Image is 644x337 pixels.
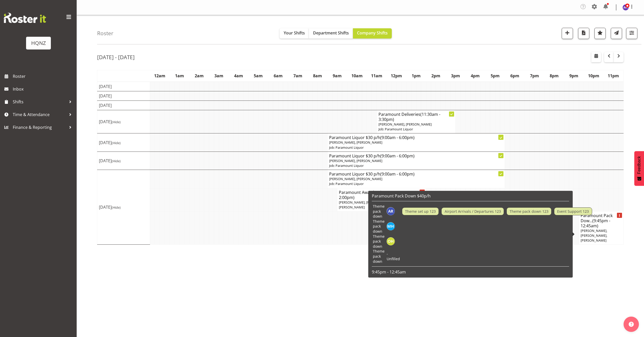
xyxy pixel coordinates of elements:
button: Add a new shift [562,28,573,39]
span: (Hide) [112,120,121,124]
img: alex-romanytchev10814.jpg [387,207,395,215]
th: 12pm [387,70,406,82]
span: (9:45pm - 12:45am) [581,218,610,229]
th: 10pm [584,70,604,82]
span: Event Support 123 [557,209,589,214]
span: Airport Arrivals / Departures 123 [445,209,501,214]
span: Time & Attendance [13,111,66,118]
th: 7am [288,70,308,82]
td: [DATE] [97,82,150,91]
img: otis-haysmith11188.jpg [387,237,395,245]
th: 6pm [505,70,525,82]
th: 4pm [465,70,485,82]
span: Shifts [13,98,66,106]
button: Company Shifts [353,28,392,39]
img: mark-haysmith11191.jpg [387,222,395,230]
th: 3pm [446,70,465,82]
th: 11pm [604,70,624,82]
th: 2am [189,70,209,82]
h4: Paramount Awards Dinner Set Up [339,190,424,200]
th: 7pm [525,70,544,82]
span: (Hide) [112,205,121,210]
h2: [DATE] - [DATE] [97,54,135,60]
th: 11am [367,70,386,82]
h4: Paramount Deliveries [378,112,454,122]
button: Your Shifts [280,28,309,39]
th: 8am [308,70,327,82]
th: 9pm [564,70,584,82]
th: 1am [170,70,189,82]
th: 12am [150,70,169,82]
div: HQNZ [31,39,46,47]
span: Finance & Reporting [13,123,66,131]
button: Highlight an important date within the roster. [594,28,606,39]
td: [DATE] [97,152,150,170]
th: 1pm [406,70,426,82]
h4: Paramount Liquor $30 p/h [329,153,503,158]
td: [DATE] [97,133,150,152]
span: [PERSON_NAME], [PERSON_NAME] [329,140,382,145]
th: 10am [347,70,367,82]
img: help-xxl-2.png [629,322,634,327]
span: Your Shifts [284,30,305,36]
p: Job: Paramount Liquor [329,163,503,168]
span: (Hide) [112,141,121,145]
span: Theme set up 123 [405,209,436,214]
button: Feedback - Show survey [634,151,644,186]
span: (9:00am - 6:00pm) [380,171,415,177]
th: 4am [229,70,248,82]
h4: Roster [97,30,113,36]
h6: Paramount Pack Down $40p/h [372,193,569,198]
span: - Unfilled [387,251,400,261]
th: 8pm [544,70,564,82]
img: Rosterit website logo [4,13,46,23]
span: (11:30am - 3:30pm) [378,111,440,122]
td: [DATE] [97,101,150,110]
h4: Paramount Pack Dow... [581,213,622,228]
span: [PERSON_NAME], [PERSON_NAME] [378,122,432,127]
th: 5pm [485,70,505,82]
h4: Paramount Liquor $30 p/h [329,135,503,140]
span: [PERSON_NAME], [PERSON_NAME] [329,158,382,163]
span: Department Shifts [313,30,349,36]
span: Theme pack down 123 [510,209,548,214]
th: 6am [268,70,288,82]
span: Company Shifts [357,30,388,36]
button: Select a specific date within the roster. [591,52,601,62]
span: (9:00am - 6:00pm) [380,135,415,140]
button: Filter Shifts [626,28,637,39]
td: [DATE] [97,110,150,133]
p: Job: Paramount Liquor [329,145,503,150]
span: (9:30am - 2:00pm) [339,190,422,200]
h4: Paramount Liquor $30 p/h [329,171,503,177]
td: Theme pack down [372,234,386,249]
p: Job: Paramount Liquor [329,181,503,186]
button: Department Shifts [309,28,353,39]
td: Theme pack down [372,204,386,219]
th: 2pm [426,70,446,82]
span: (9:00am - 6:00pm) [380,153,415,159]
th: 3am [209,70,229,82]
th: 9am [327,70,347,82]
td: [DATE] [97,91,150,101]
span: [PERSON_NAME], [PERSON_NAME], [PERSON_NAME], [PERSON_NAME] [339,200,420,209]
p: Job: Paramount Liquor [378,127,454,132]
p: 9:45pm - 12:45am [372,269,569,275]
td: Theme pack down [372,249,386,264]
span: [PERSON_NAME], [PERSON_NAME] [329,177,382,181]
button: Download a PDF of the roster according to the set date range. [578,28,589,39]
th: 5am [248,70,268,82]
td: Theme pack down [372,219,386,234]
img: alanna-haysmith10795.jpg [623,4,629,10]
span: (Hide) [112,159,121,163]
span: Roster [13,72,74,80]
td: [DATE] [97,170,150,245]
span: Inbox [13,85,74,93]
button: Send a list of all shifts for the selected filtered period to all rostered employees. [611,28,622,39]
span: Feedback [637,156,641,174]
